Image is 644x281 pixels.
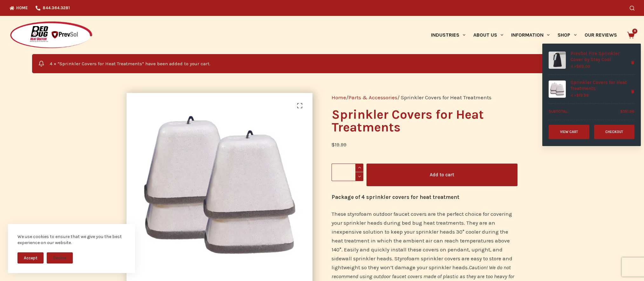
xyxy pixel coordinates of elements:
a: Remove PrevSol Fire Sprinkler Cover by Stay Cool from cart [628,58,637,67]
a: Remove Sprinkler Covers for Heat Treatments from cart [628,87,637,96]
a: View cart [549,125,589,139]
span: $ [576,93,579,98]
img: Prevsol/Bed Bug Heat Doctor [10,21,93,49]
strong: Package of 4 sprinkler covers for heat treatment [332,194,459,200]
span: 4 × [571,93,589,98]
bdi: 19.99 [332,141,346,148]
button: Search [630,6,634,11]
div: We use cookies to ensure that we give you the best experience on our website. [17,234,126,246]
div: 4 × “Sprinkler Covers for Heat Treatments” have been added to your cart. [32,54,612,73]
a: Shop [554,16,580,54]
bdi: 68.00 [576,64,590,69]
em: Caution! [469,264,488,270]
bdi: 19.99 [576,93,589,98]
nav: Breadcrumb [332,93,517,102]
a: PrevSol Fire Sprinkler Cover by Stay Cool [571,51,628,63]
a: Our Reviews [580,16,621,54]
a: Industries [427,16,469,54]
bdi: 351.96 [620,109,634,114]
a: Parts & Accessories [348,94,397,101]
a: Information [507,16,554,54]
span: $ [576,64,579,69]
a: Home [332,94,346,101]
input: Product quantity [332,164,363,181]
a: View full-screen image gallery [293,99,306,112]
button: Open LiveChat chat widget [5,3,24,22]
nav: Primary [427,16,621,54]
span: 4 × [571,64,590,69]
span: $ [620,109,623,114]
span: 8 [632,29,637,34]
a: About Us [469,16,507,54]
a: Checkout [594,125,635,139]
span: $ [332,141,335,148]
a: Sprinkler Covers for Heat Treatments [571,80,628,92]
button: Add to cart [367,164,517,186]
button: Decline [47,252,73,263]
h1: Sprinkler Covers for Heat Treatments [332,108,517,134]
strong: Subtotal: [549,109,568,115]
img: Four styrofoam sprinkler head covers [549,81,566,98]
button: Accept [17,252,44,263]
